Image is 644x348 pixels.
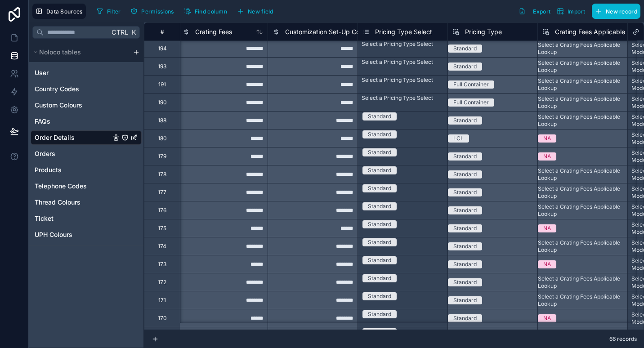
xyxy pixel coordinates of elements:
div: Standard [368,310,391,318]
div: 176 [158,207,166,214]
div: Select a Crating Fees Applicable Lookup [538,95,627,110]
div: Standard [368,130,391,138]
span: Export [533,8,550,15]
div: Select a Crating Fees Applicable Lookup [538,275,627,290]
button: Filter [93,4,124,18]
div: Select a Crating Fees Applicable Lookup [538,203,627,218]
div: 171 [158,297,166,304]
div: Select a Crating Fees Applicable Lookup [538,41,627,56]
div: NA [543,260,551,268]
div: NA [543,224,551,232]
div: Standard [453,116,477,125]
div: Standard [368,202,391,210]
div: Standard [453,224,477,232]
div: 174 [158,243,166,250]
div: 175 [158,225,166,232]
div: Standard [368,166,391,174]
span: Customization Set-Up Costs [285,27,368,36]
button: Permissions [127,4,177,18]
span: Data Sources [46,8,83,15]
div: # [151,28,173,35]
a: New record [588,4,640,19]
span: Import [568,8,585,15]
div: Full Container [453,98,489,107]
button: Find column [181,4,230,18]
div: 194 [158,45,167,52]
button: New field [234,4,277,18]
div: 190 [158,99,167,106]
div: 179 [158,153,166,160]
div: 170 [158,315,167,322]
div: Standard [368,256,391,264]
div: Standard [368,292,391,300]
div: Select a Pricing Type Select [362,40,433,48]
div: Standard [453,242,477,250]
span: Pricing Type Select [375,27,432,36]
div: Standard [453,314,477,322]
div: NA [543,134,551,143]
div: Standard [368,238,391,246]
div: Standard [368,220,391,228]
span: 66 records [609,335,637,343]
button: New record [592,4,640,19]
div: Select a Crating Fees Applicable Lookup [538,185,627,200]
div: Standard [453,260,477,268]
div: Standard [453,170,477,178]
div: 193 [158,63,166,70]
div: Standard [368,184,391,192]
div: Select a Crating Fees Applicable Lookup [538,293,627,308]
div: Standard [368,328,391,336]
div: NA [543,314,551,322]
div: LCL [453,134,464,143]
div: 172 [158,279,166,286]
div: Standard [368,274,391,282]
span: Find column [195,8,227,15]
div: Standard [368,148,391,156]
div: 178 [158,171,166,178]
div: Standard [453,278,477,286]
div: Select a Pricing Type Select [362,76,433,84]
span: Pricing Type [465,27,502,36]
div: Select a Pricing Type Select [362,58,433,66]
div: Select a Crating Fees Applicable Lookup [538,77,627,92]
div: Standard [453,188,477,196]
div: Standard [453,152,477,161]
div: 191 [158,81,166,88]
div: Select a Crating Fees Applicable Lookup [538,167,627,182]
button: Data Sources [32,4,86,19]
span: New field [248,8,273,15]
button: Export [515,4,554,19]
div: Standard [453,45,477,53]
span: K [130,29,137,36]
span: New record [606,8,637,15]
div: Standard [453,62,477,71]
span: Crating Fees [195,27,232,36]
div: Select a Crating Fees Applicable Lookup [538,239,627,254]
span: Ctrl [111,27,129,38]
div: Standard [453,296,477,304]
div: Select a Crating Fees Applicable Lookup [538,113,627,128]
div: 188 [158,117,166,124]
button: Import [554,4,588,19]
div: 177 [158,189,166,196]
a: Permissions [127,4,180,18]
div: 180 [158,135,167,142]
div: Select a Pricing Type Select [362,94,433,102]
div: Select a Crating Fees Applicable Lookup [538,59,627,74]
div: Standard [453,206,477,214]
div: Full Container [453,80,489,89]
span: Filter [107,8,121,15]
span: Permissions [141,8,174,15]
div: NA [543,152,551,161]
div: 173 [158,261,166,268]
div: Standard [368,112,391,120]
